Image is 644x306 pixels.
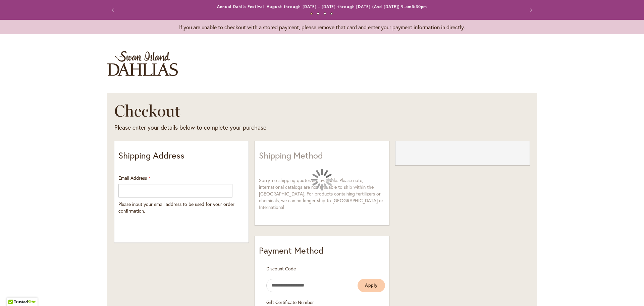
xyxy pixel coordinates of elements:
[217,4,427,9] a: Annual Dahlia Festival, August through [DATE] - [DATE] through [DATE] (And [DATE]) 9-am5:30pm
[107,3,121,17] button: Previous
[5,282,24,301] iframe: Launch Accessibility Center
[118,175,147,181] span: Email Address
[310,12,313,15] button: 1 of 4
[523,3,537,17] button: Next
[317,12,319,15] button: 2 of 4
[266,265,296,272] span: Discount Code
[259,244,385,260] div: Payment Method
[358,279,385,292] button: Apply
[107,23,537,31] p: If you are unable to checkout with a stored payment, please remove that card and enter your payme...
[365,282,378,288] span: Apply
[266,299,314,305] span: Gift Certificate Number
[330,12,333,15] button: 4 of 4
[107,51,178,76] a: store logo
[118,201,234,214] span: Please input your email address to be used for your order confirmation.
[114,101,409,121] h1: Checkout
[114,123,409,132] div: Please enter your details below to complete your purchase
[311,169,333,190] img: Loading...
[324,12,326,15] button: 3 of 4
[118,149,245,165] p: Shipping Address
